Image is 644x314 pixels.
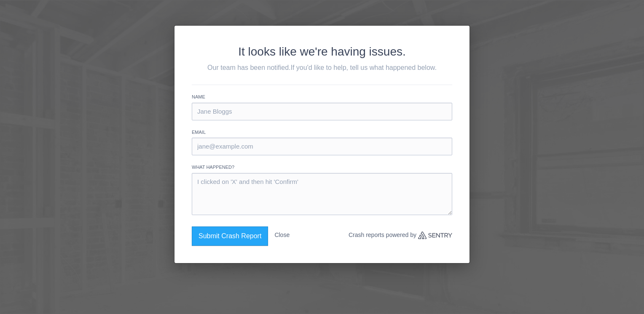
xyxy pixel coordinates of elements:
[192,164,452,171] label: What happened?
[192,226,268,246] button: Submit Crash Report
[192,103,452,120] input: Jane Bloggs
[291,64,437,71] span: If you'd like to help, tell us what happened below.
[192,43,452,61] h2: It looks like we're having issues.
[349,226,452,244] p: Crash reports powered by
[192,93,452,101] label: Name
[274,226,290,244] button: Close
[192,129,452,136] label: Email
[418,232,452,239] a: Sentry
[192,138,452,155] input: jane@example.com
[192,63,452,73] p: Our team has been notified.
